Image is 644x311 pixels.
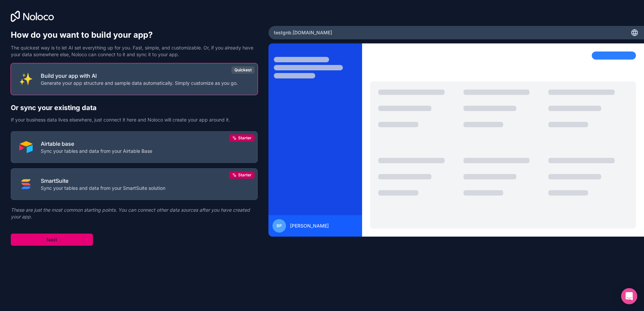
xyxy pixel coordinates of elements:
p: The quickest way is to let AI set everything up for you. Fast, simple, and customizable. Or, if y... [11,44,258,58]
p: Sync your tables and data from your SmartSuite solution [41,185,165,192]
div: Open Intercom Messenger [621,288,637,304]
p: These are just the most common starting points. You can connect other data sources after you have... [11,207,258,220]
p: If your business data lives elsewhere, just connect it here and Noloco will create your app aroun... [11,116,258,123]
button: SMART_SUITESmartSuiteSync your tables and data from your SmartSuite solutionStarter [11,168,258,200]
span: BP [277,223,282,229]
img: AIRTABLE [19,140,33,154]
span: Starter [238,172,252,178]
p: Sync your tables and data from your Airtable Base [41,148,152,154]
p: Build your app with AI [41,72,238,80]
p: SmartSuite [41,177,165,185]
p: Generate your app structure and sample data automatically. Simply customize as you go. [41,80,238,87]
span: testgnb .[DOMAIN_NAME] [274,29,332,36]
span: Starter [238,135,252,141]
button: Next [11,234,93,246]
span: [PERSON_NAME] [290,222,329,229]
button: AIRTABLEAirtable baseSync your tables and data from your Airtable BaseStarter [11,131,258,163]
img: SMART_SUITE [19,177,33,191]
h2: Or sync your existing data [11,103,258,112]
button: INTERNAL_WITH_AIBuild your app with AIGenerate your app structure and sample data automatically. ... [11,63,258,95]
img: INTERNAL_WITH_AI [19,72,33,86]
h1: How do you want to build your app? [11,30,258,40]
p: Airtable base [41,140,152,148]
div: Quickest [231,66,255,74]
